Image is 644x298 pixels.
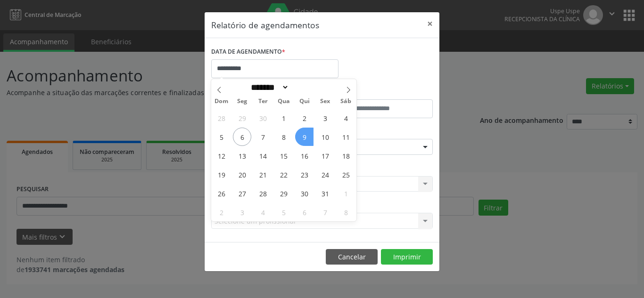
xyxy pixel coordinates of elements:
[233,146,251,165] span: Outubro 13, 2025
[381,249,433,265] button: Imprimir
[315,98,336,105] span: Sex
[294,98,315,105] span: Qui
[212,109,231,127] span: Setembro 28, 2025
[324,85,433,99] label: ATÉ
[254,184,272,202] span: Outubro 28, 2025
[211,98,232,105] span: Dom
[274,128,293,146] span: Outubro 8, 2025
[254,146,272,165] span: Outubro 14, 2025
[233,165,251,184] span: Outubro 20, 2025
[212,184,231,202] span: Outubro 26, 2025
[212,165,231,184] span: Outubro 19, 2025
[316,128,334,146] span: Outubro 10, 2025
[274,184,293,202] span: Outubro 29, 2025
[211,45,285,59] label: DATA DE AGENDAMENTO
[233,109,251,127] span: Setembro 29, 2025
[316,203,334,221] span: Novembro 7, 2025
[274,165,293,184] span: Outubro 22, 2025
[274,146,293,165] span: Outubro 15, 2025
[316,146,334,165] span: Outubro 17, 2025
[421,12,439,35] button: Close
[254,109,272,127] span: Setembro 30, 2025
[274,203,293,221] span: Novembro 5, 2025
[337,128,355,146] span: Outubro 11, 2025
[254,203,272,221] span: Novembro 4, 2025
[326,249,378,265] button: Cancelar
[254,128,272,146] span: Outubro 7, 2025
[233,128,251,146] span: Outubro 6, 2025
[212,128,231,146] span: Outubro 5, 2025
[337,109,355,127] span: Outubro 4, 2025
[254,165,272,184] span: Outubro 21, 2025
[233,203,251,221] span: Novembro 3, 2025
[337,165,355,184] span: Outubro 25, 2025
[273,98,294,105] span: Qua
[295,109,314,127] span: Outubro 2, 2025
[248,82,289,92] select: Month
[232,98,253,105] span: Seg
[233,184,251,202] span: Outubro 27, 2025
[316,165,334,184] span: Outubro 24, 2025
[274,109,293,127] span: Outubro 1, 2025
[336,98,356,105] span: Sáb
[295,128,314,146] span: Outubro 9, 2025
[337,184,355,202] span: Novembro 1, 2025
[295,184,314,202] span: Outubro 30, 2025
[337,146,355,165] span: Outubro 18, 2025
[337,203,355,221] span: Novembro 8, 2025
[295,203,314,221] span: Novembro 6, 2025
[295,146,314,165] span: Outubro 16, 2025
[289,82,320,92] input: Year
[212,203,231,221] span: Novembro 2, 2025
[212,146,231,165] span: Outubro 12, 2025
[316,184,334,202] span: Outubro 31, 2025
[253,98,273,105] span: Ter
[211,19,319,31] h5: Relatório de agendamentos
[295,165,314,184] span: Outubro 23, 2025
[316,109,334,127] span: Outubro 3, 2025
